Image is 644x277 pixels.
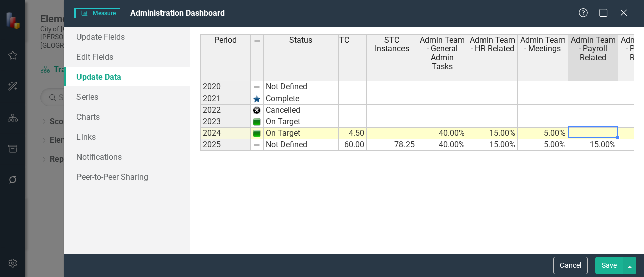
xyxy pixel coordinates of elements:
td: Not Defined [264,81,339,93]
td: 78.25 [367,139,417,151]
span: STC [334,36,349,45]
img: APn+hR+MH4cqAAAAAElFTkSuQmCC [253,129,261,137]
td: 5.00% [518,139,568,151]
img: 8DAGhfEEPCf229AAAAAElFTkSuQmCC [253,141,261,149]
img: wvVD0XLC9LBtgAAAABJRU5ErkJggg== [253,106,261,114]
span: Admin Team - Payroll Related [570,36,616,62]
td: Complete [264,93,339,105]
span: Admin Team - Meetings [520,36,566,53]
img: 8DAGhfEEPCf229AAAAAElFTkSuQmCC [253,83,261,91]
td: 40.00% [417,128,467,139]
a: Links [64,127,190,147]
td: Cancelled [264,105,339,116]
img: w9kk4zY+vI8wwAAAABJRU5ErkJggg== [253,95,261,103]
a: Update Data [64,67,190,87]
td: On Target [264,116,339,128]
td: On Target [264,128,339,139]
td: 5.00% [518,128,568,139]
td: 2021 [200,93,251,105]
td: 2024 [200,128,251,139]
button: Save [595,257,623,274]
span: Period [214,36,237,45]
a: Edit Fields [64,47,190,67]
span: Administration Dashboard [130,8,225,18]
td: 15.00% [467,128,518,139]
span: STC Instances [369,36,415,53]
span: Measure [74,8,120,18]
td: 15.00% [568,139,618,151]
td: 60.00 [316,139,367,151]
img: 8DAGhfEEPCf229AAAAAElFTkSuQmCC [253,37,261,45]
td: 4.50 [316,128,367,139]
button: Cancel [553,257,588,274]
td: 40.00% [417,139,467,151]
a: Notifications [64,147,190,167]
td: Not Defined [264,139,339,151]
td: 15.00% [467,139,518,151]
a: Charts [64,107,190,127]
span: Admin Team - HR Related [469,36,515,53]
td: 2020 [200,81,251,93]
a: Series [64,86,190,107]
td: 2023 [200,116,251,128]
a: Peer-to-Peer Sharing [64,167,190,187]
td: 2025 [200,139,251,151]
span: Status [289,36,312,45]
span: Admin Team - General Admin Tasks [419,36,465,71]
td: 2022 [200,105,251,116]
a: Update Fields [64,27,190,47]
img: APn+hR+MH4cqAAAAAElFTkSuQmCC [253,118,261,126]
